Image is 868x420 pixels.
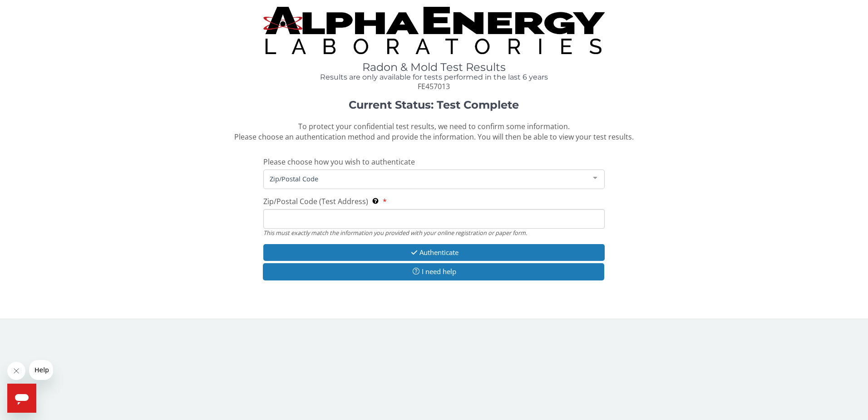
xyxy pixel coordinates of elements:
[29,360,53,380] iframe: Message from company
[267,174,587,184] span: Zip/Postal Code
[263,263,605,280] button: I need help
[234,121,634,142] span: To protect your confidential test results, we need to confirm some information. Please choose an ...
[263,7,605,54] img: TightCrop.jpg
[263,157,415,167] span: Please choose how you wish to authenticate
[349,98,519,111] strong: Current Status: Test Complete
[7,362,25,380] iframe: Close message
[263,244,605,261] button: Authenticate
[7,384,36,413] iframe: Button to launch messaging window
[263,61,605,73] h1: Radon & Mold Test Results
[263,229,605,237] div: This must exactly match the information you provided with your online registration or paper form.
[263,196,368,206] span: Zip/Postal Code (Test Address)
[263,73,605,81] h4: Results are only available for tests performed in the last 6 years
[418,81,450,91] span: FE457013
